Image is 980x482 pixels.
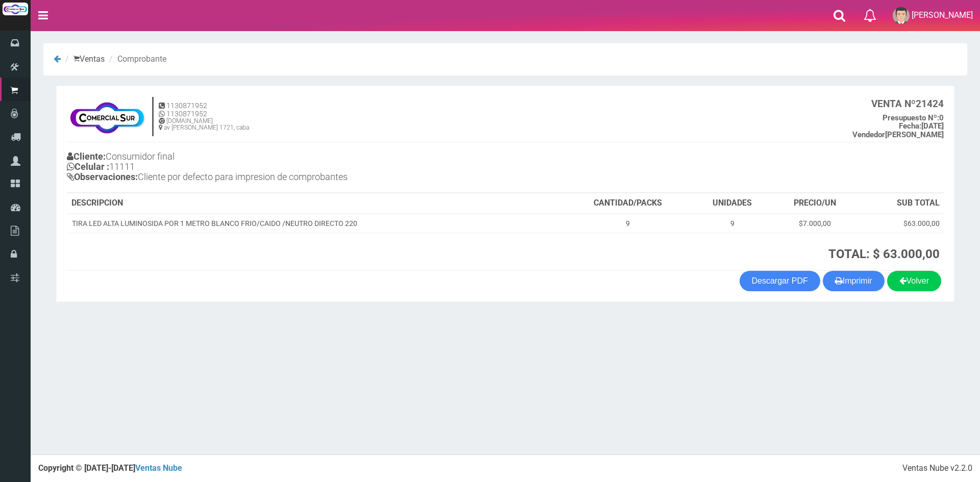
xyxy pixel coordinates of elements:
[893,7,910,24] img: User Image
[823,271,885,291] button: Imprimir
[67,96,147,137] img: f695dc5f3a855ddc19300c990e0c55a2.jpg
[852,130,885,139] strong: Vendedor
[852,130,944,139] b: [PERSON_NAME]
[912,10,973,20] span: [PERSON_NAME]
[883,113,939,122] strong: Presupuesto Nº:
[902,463,972,474] div: Ventas Nube v2.2.0
[159,102,249,118] h5: 1130871952 1130871952
[740,271,820,291] a: Descargar PDF
[67,161,109,172] b: Celular :
[772,214,857,233] td: $7.000,00
[887,271,941,291] a: Volver
[3,3,28,15] img: Logo grande
[692,193,772,214] th: UNIDADES
[857,214,944,233] td: $63.000,00
[67,214,563,233] td: TIRA LED ALTA LUMINOSIDA POR 1 METRO BLANCO FRIO/CAIDO /NEUTRO DIRECTO 220
[899,121,921,131] strong: Fecha:
[159,118,249,131] h6: [DOMAIN_NAME] av [PERSON_NAME] 1721, caba
[563,214,693,233] td: 9
[828,247,940,261] strong: TOTAL: $ 63.000,00
[67,149,505,187] h4: Consumidor final 11111 Cliente por defecto para impresion de comprobantes
[67,171,138,182] b: Observaciones:
[563,193,693,214] th: CANTIDAD/PACKS
[135,463,182,473] a: Ventas Nube
[883,113,944,122] b: 0
[857,193,944,214] th: SUB TOTAL
[772,193,857,214] th: PRECIO/UN
[38,463,182,473] strong: Copyright © [DATE]-[DATE]
[67,193,563,214] th: DESCRIPCION
[871,98,916,110] strong: VENTA Nº
[63,54,105,65] li: Ventas
[67,151,106,162] b: Cliente:
[899,121,944,131] b: [DATE]
[107,54,166,65] li: Comprobante
[871,98,944,110] b: 21424
[692,214,772,233] td: 9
